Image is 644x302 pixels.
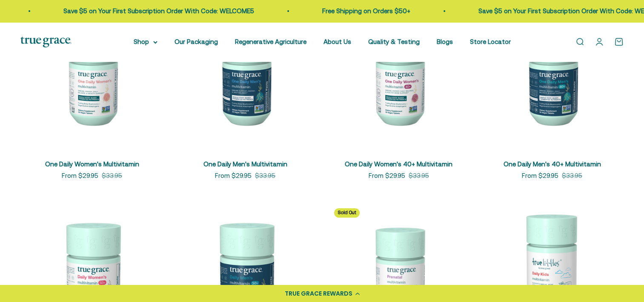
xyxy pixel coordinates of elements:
[59,6,250,16] p: Save $5 on Your First Subscription Order With Code: WELCOME5
[285,289,352,298] div: TRUE GRACE REWARDS
[409,171,429,181] compare-at-price: $33.95
[481,6,624,149] img: One Daily Men's 40+ Multivitamin
[323,38,351,45] a: About Us
[203,160,287,168] a: One Daily Men's Multivitamin
[318,7,406,15] a: Free Shipping on Orders $50+
[20,6,163,149] img: We select ingredients that play a concrete role in true health, and we include them at effective ...
[368,38,420,45] a: Quality & Testing
[369,171,405,181] sale-price: From $29.95
[215,171,252,181] sale-price: From $29.95
[235,38,306,45] a: Regenerative Agriculture
[437,38,453,45] a: Blogs
[62,171,98,181] sale-price: From $29.95
[175,38,218,45] a: Our Packaging
[562,171,582,181] compare-at-price: $33.95
[255,171,275,181] compare-at-price: $33.95
[134,37,157,47] summary: Shop
[345,160,452,168] a: One Daily Women's 40+ Multivitamin
[45,160,139,168] a: One Daily Women's Multivitamin
[522,171,558,181] sale-price: From $29.95
[503,160,601,168] a: One Daily Men's 40+ Multivitamin
[102,171,122,181] compare-at-price: $33.95
[327,6,470,149] img: Daily Multivitamin for Immune Support, Energy, Daily Balance, and Healthy Bone Support* Vitamin A...
[470,38,511,45] a: Store Locator
[174,6,317,149] img: One Daily Men's Multivitamin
